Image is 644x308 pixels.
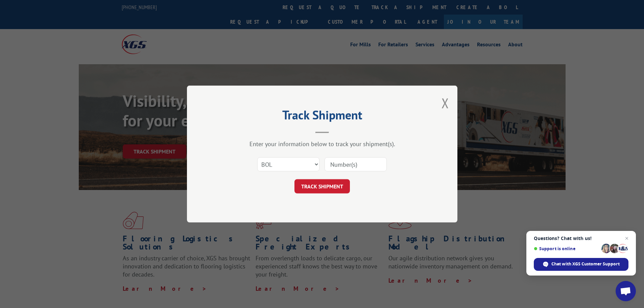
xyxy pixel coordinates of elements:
span: Questions? Chat with us! [534,236,628,241]
div: Enter your information below to track your shipment(s). [221,140,424,148]
h2: Track Shipment [221,110,424,123]
button: TRACK SHIPMENT [294,179,350,193]
div: Open chat [616,281,636,301]
div: Chat with XGS Customer Support [534,258,628,271]
span: Chat with XGS Customer Support [551,261,620,267]
input: Number(s) [325,157,387,171]
span: Close chat [623,234,631,242]
span: Support is online [534,246,599,251]
button: Close modal [442,94,449,112]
